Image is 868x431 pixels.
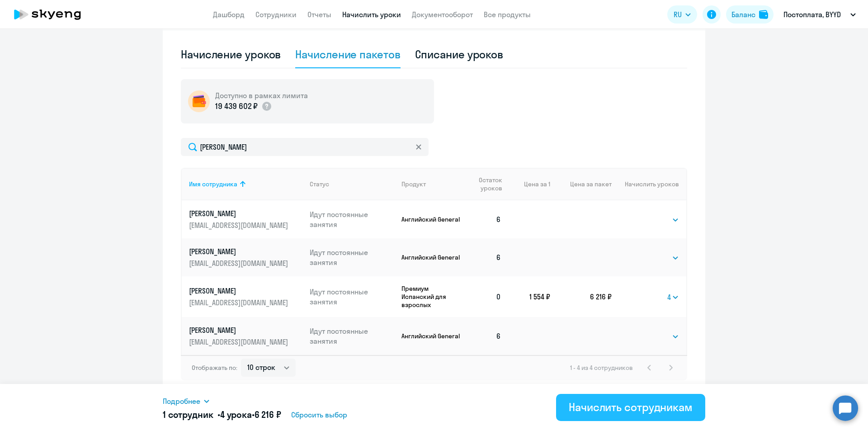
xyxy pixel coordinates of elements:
[189,286,302,308] a: [PERSON_NAME][EMAIL_ADDRESS][DOMAIN_NAME]
[470,176,509,192] div: Остаток уроков
[550,168,612,200] th: Цена за пакет
[255,409,281,420] span: 6 216 ₽
[189,246,302,268] a: [PERSON_NAME][EMAIL_ADDRESS][DOMAIN_NAME]
[570,364,633,372] span: 1 - 4 из 4 сотрудников
[215,90,308,100] h5: Доступно в рамках лимита
[189,325,290,335] p: [PERSON_NAME]
[509,276,550,317] td: 1 554 ₽
[412,10,473,19] a: Документооборот
[779,4,860,25] button: Постоплата, BYYD
[674,9,682,20] span: RU
[484,10,531,19] a: Все продукты
[401,284,462,309] p: Премиум Испанский для взрослых
[731,9,755,20] div: Баланс
[189,208,290,218] p: [PERSON_NAME]
[189,286,290,296] p: [PERSON_NAME]
[462,317,509,355] td: 6
[189,208,302,230] a: [PERSON_NAME][EMAIL_ADDRESS][DOMAIN_NAME]
[462,200,509,238] td: 6
[181,138,429,156] input: Поиск по имени, email, продукту или статусу
[189,337,290,347] p: [EMAIL_ADDRESS][DOMAIN_NAME]
[612,168,686,200] th: Начислить уроков
[188,90,210,112] img: wallet-circle.png
[189,325,302,347] a: [PERSON_NAME][EMAIL_ADDRESS][DOMAIN_NAME]
[163,396,200,407] span: Подробнее
[291,409,347,420] span: Сбросить выбор
[342,10,401,19] a: Начислить уроки
[401,332,462,340] p: Английский General
[192,364,237,372] span: Отображать по:
[401,215,462,223] p: Английский General
[401,253,462,261] p: Английский General
[220,409,252,420] span: 4 урока
[470,176,502,192] span: Остаток уроков
[550,276,612,317] td: 6 216 ₽
[310,247,395,267] p: Идут постоянные занятия
[189,298,290,308] p: [EMAIL_ADDRESS][DOMAIN_NAME]
[401,180,426,188] div: Продукт
[401,180,462,188] div: Продукт
[415,47,504,62] div: Списание уроков
[189,220,290,230] p: [EMAIL_ADDRESS][DOMAIN_NAME]
[310,209,395,229] p: Идут постоянные занятия
[759,10,768,19] img: balance
[310,180,395,188] div: Статус
[310,326,395,346] p: Идут постоянные занятия
[310,287,395,307] p: Идут постоянные занятия
[181,47,281,62] div: Начисление уроков
[189,180,302,188] div: Имя сотрудника
[189,258,290,268] p: [EMAIL_ADDRESS][DOMAIN_NAME]
[509,168,550,200] th: Цена за 1
[295,47,400,62] div: Начисление пакетов
[310,180,329,188] div: Статус
[556,394,705,421] button: Начислить сотрудникам
[213,10,245,19] a: Дашборд
[726,5,774,24] button: Балансbalance
[462,276,509,317] td: 0
[215,100,258,112] p: 19 439 602 ₽
[667,5,697,24] button: RU
[189,180,237,188] div: Имя сотрудника
[783,9,841,20] p: Постоплата, BYYD
[189,246,290,256] p: [PERSON_NAME]
[307,10,331,19] a: Отчеты
[462,238,509,276] td: 6
[163,408,281,421] h5: 1 сотрудник • •
[569,400,693,414] div: Начислить сотрудникам
[255,10,297,19] a: Сотрудники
